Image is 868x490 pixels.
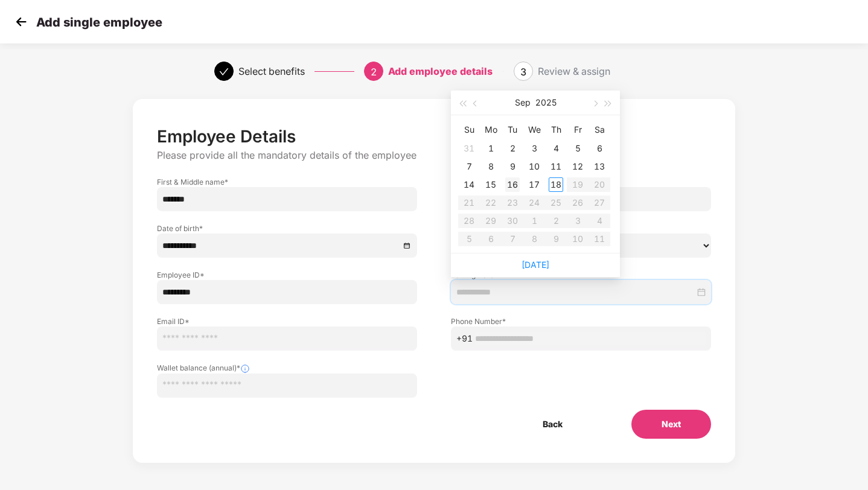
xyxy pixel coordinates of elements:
[219,67,229,77] span: check
[523,139,545,157] td: 2025-09-03
[12,13,30,31] img: svg+xml;base64,PHN2ZyB4bWxucz0iaHR0cDovL3d3dy53My5vcmcvMjAwMC9zdmciIHdpZHRoPSIzMCIgaGVpZ2h0PSIzMC...
[522,259,549,270] a: [DATE]
[502,176,523,194] td: 2025-09-16
[505,177,520,192] div: 16
[157,223,417,234] label: Date of birth
[527,177,541,192] div: 17
[458,176,480,194] td: 2025-09-14
[157,177,417,187] label: First & Middle name
[520,66,526,78] span: 3
[462,177,476,192] div: 14
[240,364,250,374] img: svg+xml;base64,PHN2ZyBpZD0iSW5mb18tXzMyeDMyIiBkYXRhLW5hbWU9IkluZm8gLSAzMngzMiIgeG1sbnM9Imh0dHA6Ly...
[505,159,520,174] div: 9
[238,62,305,81] div: Select benefits
[451,316,711,326] label: Phone Number
[570,141,585,156] div: 5
[589,157,610,176] td: 2025-09-13
[480,176,502,194] td: 2025-09-15
[480,157,502,176] td: 2025-09-08
[527,159,541,174] div: 10
[567,120,589,139] th: Fr
[527,141,541,156] div: 3
[462,141,476,156] div: 31
[549,141,563,156] div: 4
[157,363,417,374] label: Wallet balance (annual)
[631,410,711,439] button: Next
[157,316,417,326] label: Email ID
[549,159,563,174] div: 11
[592,159,607,174] div: 13
[545,157,567,176] td: 2025-09-11
[483,141,498,156] div: 1
[523,157,545,176] td: 2025-09-10
[502,120,523,139] th: Tu
[157,149,712,162] p: Please provide all the mandatory details of the employee
[458,139,480,157] td: 2025-08-31
[480,120,502,139] th: Mo
[567,139,589,157] td: 2025-09-05
[458,120,480,139] th: Su
[545,176,567,194] td: 2025-09-18
[157,270,417,280] label: Employee ID
[545,120,567,139] th: Th
[567,157,589,176] td: 2025-09-12
[36,15,162,30] p: Add single employee
[523,176,545,194] td: 2025-09-17
[549,177,563,192] div: 18
[502,139,523,157] td: 2025-09-02
[388,62,493,81] div: Add employee details
[589,139,610,157] td: 2025-09-06
[483,177,498,192] div: 15
[458,157,480,176] td: 2025-09-07
[535,91,557,115] button: 2025
[480,139,502,157] td: 2025-09-01
[570,159,585,174] div: 12
[502,157,523,176] td: 2025-09-09
[545,139,567,157] td: 2025-09-04
[592,141,607,156] div: 6
[462,159,476,174] div: 7
[483,159,498,174] div: 8
[371,66,377,78] span: 2
[157,126,712,147] p: Employee Details
[512,410,593,439] button: Back
[505,141,520,156] div: 2
[589,120,610,139] th: Sa
[538,62,610,81] div: Review & assign
[456,332,473,345] span: +91
[523,120,545,139] th: We
[515,91,531,115] button: Sep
